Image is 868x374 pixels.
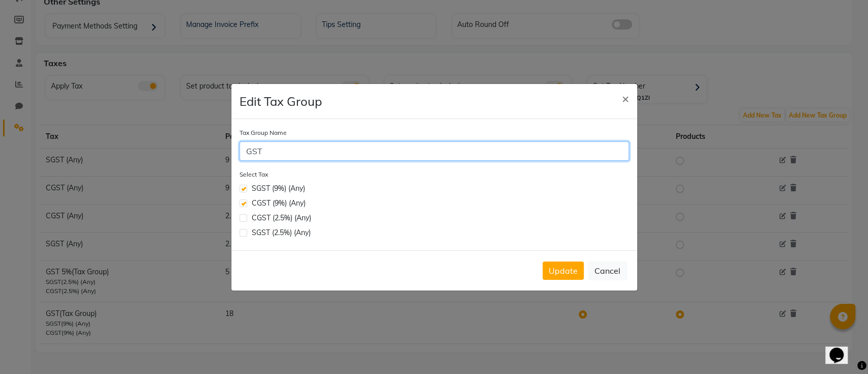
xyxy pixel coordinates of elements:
[252,183,629,194] div: SGST (9%) (Any)
[825,333,858,364] iframe: chat widget
[543,262,584,280] button: Update
[588,261,627,280] button: Cancel
[252,198,629,209] div: CGST (9%) (Any)
[252,227,629,238] div: SGST (2.5%) (Any)
[240,128,287,137] label: Tax Group Name
[240,170,268,179] label: Select Tax
[252,213,629,223] div: CGST (2.5%) (Any)
[614,84,637,112] button: Close
[240,92,322,110] h4: Edit Tax Group
[622,91,629,106] span: ×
